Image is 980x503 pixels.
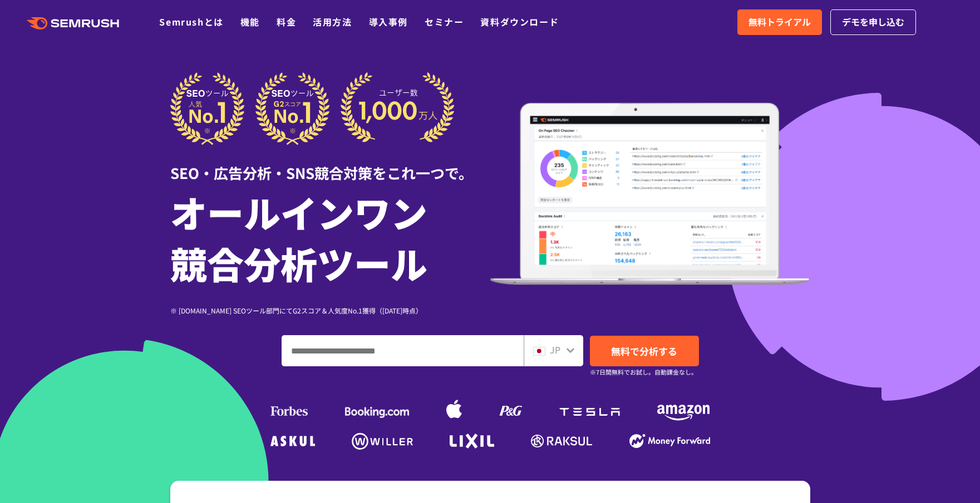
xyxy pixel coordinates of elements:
[842,15,904,29] span: デモを申し込む
[830,9,916,35] a: デモを申し込む
[170,145,490,183] div: SEO・広告分析・SNS競合対策をこれ一つで。
[159,15,223,28] a: Semrushとは
[170,186,490,288] h1: オールインワン 競合分析ツール
[550,343,560,356] span: JP
[170,305,490,316] div: ※ [DOMAIN_NAME] SEOツール部門にてG2スコア＆人気度No.1獲得（[DATE]時点）
[277,15,296,28] a: 料金
[748,15,811,29] span: 無料トライアル
[313,15,352,28] a: 活用方法
[590,367,697,377] small: ※7日間無料でお試し。自動課金なし。
[282,336,523,366] input: ドメイン、キーワードまたはURLを入力してください
[590,336,699,366] a: 無料で分析する
[480,15,559,28] a: 資料ダウンロード
[737,9,822,35] a: 無料トライアル
[369,15,408,28] a: 導入事例
[240,15,260,28] a: 機能
[611,344,677,358] span: 無料で分析する
[425,15,464,28] a: セミナー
